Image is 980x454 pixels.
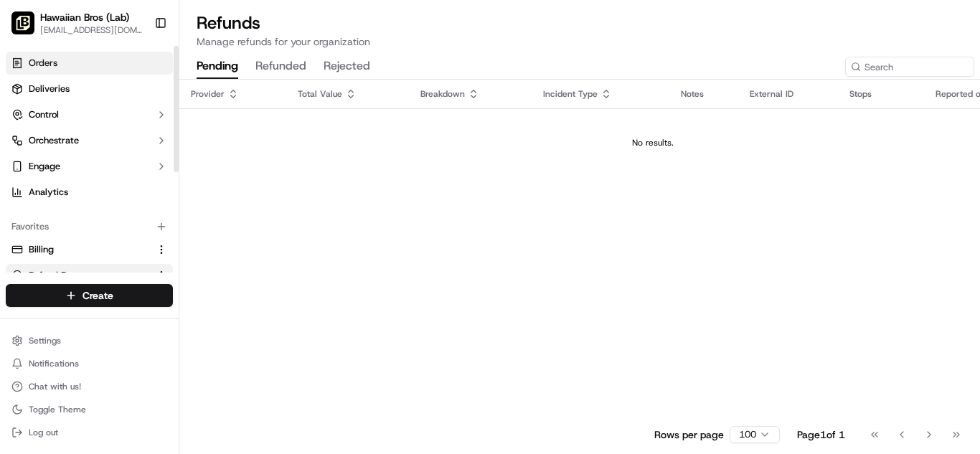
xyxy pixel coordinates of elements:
[191,88,275,100] div: Provider
[29,427,58,438] span: Log out
[6,422,173,443] button: Log out
[29,108,59,121] span: Control
[29,208,110,222] span: Knowledge Base
[29,335,61,346] span: Settings
[11,243,150,256] a: Billing
[121,209,133,221] div: 💻
[849,88,913,100] div: Stops
[197,11,963,34] h1: Refunds
[6,52,173,75] a: Orders
[29,243,54,256] span: Billing
[543,88,658,100] div: Incident Type
[6,129,173,152] button: Orchestrate
[14,14,43,43] img: Nash
[29,358,79,369] span: Notifications
[11,11,34,34] img: Hawaiian Bros (Lab)
[29,82,70,95] span: Deliveries
[9,202,116,228] a: 📗Knowledge Base
[6,331,173,351] button: Settings
[11,269,150,282] a: Refund Requests
[681,88,727,100] div: Notes
[29,160,60,173] span: Engage
[750,88,827,100] div: External ID
[6,284,173,307] button: Create
[143,243,174,254] span: Pylon
[49,151,182,163] div: We're available if you need us!
[6,399,173,420] button: Toggle Theme
[83,288,113,303] span: Create
[298,88,397,100] div: Total Value
[255,55,306,79] button: refunded
[6,354,173,374] button: Notifications
[29,404,86,415] span: Toggle Theme
[40,24,143,36] button: [EMAIL_ADDRESS][DOMAIN_NAME]
[40,10,129,24] button: Hawaiian Bros (Lab)
[797,427,845,442] div: Page 1 of 1
[845,57,974,77] input: Search
[101,242,174,254] a: Powered byPylon
[29,381,81,392] span: Chat with us!
[14,57,261,80] p: Welcome 👋
[324,55,370,79] button: rejected
[29,57,57,70] span: Orders
[6,77,173,100] a: Deliveries
[6,238,173,261] button: Billing
[29,186,68,199] span: Analytics
[14,137,40,163] img: 1736555255976-a54dd68f-1ca7-489b-9aae-adbdc363a1c4
[29,134,79,147] span: Orchestrate
[37,93,258,108] input: Got a question? Start typing here...
[14,209,26,221] div: 📗
[6,6,149,40] button: Hawaiian Bros (Lab)Hawaiian Bros (Lab)[EMAIL_ADDRESS][DOMAIN_NAME]
[6,264,173,287] button: Refund Requests
[197,34,963,49] p: Manage refunds for your organization
[244,141,261,159] button: Start new chat
[654,427,724,442] p: Rows per page
[6,155,173,178] button: Engage
[6,377,173,397] button: Chat with us!
[116,202,236,228] a: 💻API Documentation
[29,269,100,282] span: Refund Requests
[6,215,173,238] div: Favorites
[49,137,235,151] div: Start new chat
[197,55,238,79] button: pending
[6,103,173,126] button: Control
[420,88,520,100] div: Breakdown
[6,181,173,204] a: Analytics
[136,208,230,222] span: API Documentation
